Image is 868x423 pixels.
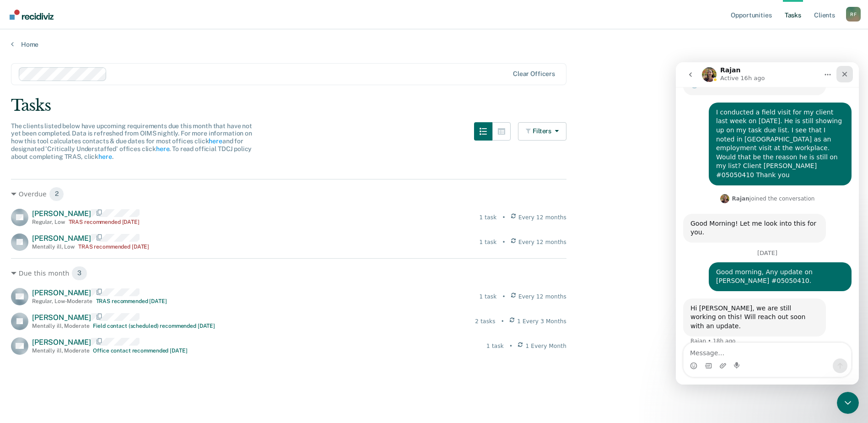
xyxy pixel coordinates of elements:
[98,153,112,160] a: here
[209,137,222,145] a: here
[32,338,91,347] span: [PERSON_NAME]
[69,219,140,225] div: TRAS recommended [DATE]
[93,347,187,354] div: Office contact recommended [DATE]
[32,347,89,354] div: Mentally ill , Moderate
[486,342,504,350] div: 1 task
[837,392,859,414] iframe: Intercom live chat
[11,122,252,160] span: The clients listed below have upcoming requirements due this month that have not yet been complet...
[501,317,504,325] div: •
[156,145,169,152] a: here
[509,342,512,350] div: •
[96,298,167,304] div: TRAS recommended [DATE]
[518,293,566,301] span: Every 12 months
[32,323,89,329] div: Mentally ill , Moderate
[846,7,861,22] button: Profile dropdown button
[517,317,566,325] span: 1 Every 3 Months
[71,266,87,281] span: 3
[32,288,91,297] span: [PERSON_NAME]
[11,266,566,281] div: Due this month 3
[10,10,54,20] img: Recidiviz
[513,70,555,78] div: Clear officers
[11,40,857,49] a: Home
[32,313,91,322] span: [PERSON_NAME]
[49,187,65,201] span: 2
[676,62,859,385] iframe: Intercom live chat
[32,298,92,304] div: Regular , Low-Moderate
[11,96,857,115] div: Tasks
[78,244,149,250] div: TRAS recommended [DATE]
[846,7,861,22] div: R F
[518,238,566,246] span: Every 12 months
[11,187,566,201] div: Overdue 2
[32,234,91,243] span: [PERSON_NAME]
[518,213,566,222] span: Every 12 months
[518,122,566,141] button: Filters
[502,213,505,222] div: •
[502,293,505,301] div: •
[479,293,496,301] div: 1 task
[479,238,496,246] div: 1 task
[32,219,65,225] div: Regular , Low
[475,317,495,325] div: 2 tasks
[93,323,215,329] div: Field contact (scheduled) recommended [DATE]
[526,342,567,350] span: 1 Every Month
[32,209,91,218] span: [PERSON_NAME]
[479,213,496,222] div: 1 task
[32,244,75,250] div: Mentally ill , Low
[502,238,505,246] div: •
